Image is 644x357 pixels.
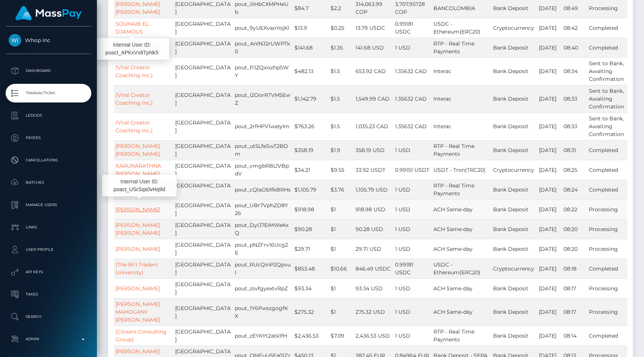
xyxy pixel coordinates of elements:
[587,180,627,199] td: Completed
[173,57,233,85] td: [GEOGRAPHIC_DATA]
[116,206,160,213] a: [PERSON_NAME]
[562,57,587,85] td: 08:34
[293,326,329,345] td: $2,436.53
[173,239,233,259] td: [GEOGRAPHIC_DATA]
[293,199,329,219] td: $918.98
[537,85,562,113] td: [DATE]
[9,34,21,47] img: Whop Inc
[537,326,562,345] td: [DATE]
[329,113,354,140] td: $1.5
[233,85,293,113] td: pout_I2OorRTVM5EwZ
[491,57,537,85] td: Bank Deposit
[587,38,627,57] td: Completed
[116,1,160,15] a: [PERSON_NAME] [PERSON_NAME]
[9,65,88,76] p: Dashboard
[9,199,88,211] p: Manage Users
[6,37,91,44] span: Whop Inc
[233,219,293,239] td: pout_DyIJ7EIMWeKxQ
[329,18,354,38] td: $0.25
[354,239,393,259] td: 29.71 USD
[587,160,627,180] td: Completed
[491,278,537,298] td: Bank Deposit
[587,18,627,38] td: Completed
[537,199,562,219] td: [DATE]
[9,155,88,166] p: Cancellations
[393,57,432,85] td: 1.35632 CAD
[393,18,432,38] td: 0.99181 USDC
[393,180,432,199] td: 1 USD
[587,199,627,219] td: Processing
[433,309,473,315] span: ACH Same-day
[233,259,293,278] td: pout_RUcQInP2QpvuI
[293,298,329,326] td: $275.32
[354,18,393,38] td: 13.79 USDC
[233,278,293,298] td: pout_zsvfgyextvRpZ
[116,20,149,35] a: SOUHAIB EL DJAMOUS
[491,85,537,113] td: Bank Deposit
[433,167,486,173] span: USDT - Tron(TRC20)
[537,298,562,326] td: [DATE]
[233,140,293,160] td: pout_ut5LfeSwT2BDm
[116,261,158,276] a: (The BFI Traders University)
[587,85,627,113] td: Sent to Bank, Awaiting Confirmation
[102,175,177,196] div: Internal User ID: poact_USrSqs0vHq9d
[354,278,393,298] td: 93.34 USD
[587,278,627,298] td: Processing
[562,38,587,57] td: 08:40
[6,240,91,259] a: User Profile
[329,219,354,239] td: $1
[293,219,329,239] td: $90.28
[393,38,432,57] td: 1 USD
[9,88,88,99] p: Transactions
[587,140,627,160] td: Completed
[491,180,537,199] td: Bank Deposit
[562,85,587,113] td: 08:33
[6,173,91,192] a: Batches
[233,113,293,140] td: pout_2rfHPV1watyIm
[354,199,393,219] td: 918.98 USD
[293,38,329,57] td: $141.68
[354,180,393,199] td: 1,105.79 USD
[116,119,153,134] a: (Viral Creator Coaching Inc.)
[491,219,537,239] td: Bank Deposit
[491,140,537,160] td: Bank Deposit
[293,113,329,140] td: $763.26
[562,180,587,199] td: 08:24
[9,132,88,143] p: Payees
[293,85,329,113] td: $1,142.79
[173,278,233,298] td: [GEOGRAPHIC_DATA]
[354,57,393,85] td: 653.92 CAD
[329,160,354,180] td: $9.55
[433,285,473,292] span: ACH Same-day
[15,6,82,20] img: MassPay Logo
[293,18,329,38] td: $13.9
[562,140,587,160] td: 08:31
[562,326,587,345] td: 08:14
[537,239,562,259] td: [DATE]
[491,199,537,219] td: Bank Deposit
[491,326,537,345] td: Bank Deposit
[354,298,393,326] td: 275.32 USD
[6,218,91,237] a: Links
[116,64,153,79] a: (Viral Creator Coaching Inc.)
[393,298,432,326] td: 1 USD
[393,85,432,113] td: 1.35632 CAD
[6,84,91,102] a: Transactions
[433,206,473,213] span: ACH Same-day
[433,226,473,233] span: ACH Same-day
[537,38,562,57] td: [DATE]
[6,106,91,125] a: Ledger
[116,143,160,157] a: [PERSON_NAME] [PERSON_NAME]
[433,40,474,55] span: RTP - Real Time Payments
[293,57,329,85] td: $482.13
[6,263,91,281] a: API Keys
[562,160,587,180] td: 08:25
[233,160,293,180] td: pout_vmgbRBL1VBpdV
[354,259,393,278] td: 846.49 USDC
[393,199,432,219] td: 1 USD
[433,182,474,197] span: RTP - Real Time Payments
[491,298,537,326] td: Bank Deposit
[329,259,354,278] td: $10.66
[433,20,480,35] span: USDC - Ethereum(ERC20)
[233,239,293,259] td: pout_pNZFrv16Ucg2E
